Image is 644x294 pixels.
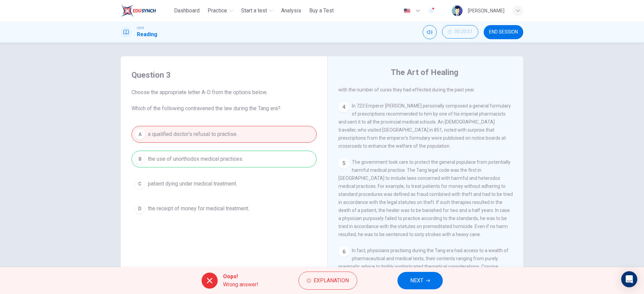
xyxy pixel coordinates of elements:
button: NEXT [397,272,443,289]
button: Buy a Test [307,5,336,17]
div: 6 [338,246,349,257]
span: CEFR [137,26,144,30]
div: [PERSON_NAME] [468,7,504,15]
h1: Reading [137,30,157,39]
a: ELTC logo [121,4,171,17]
span: Wrong answer! [223,281,258,289]
div: Hide [442,25,478,39]
img: Profile picture [452,5,463,16]
span: Start a test [241,7,267,15]
button: Explanation [299,272,357,290]
span: 00:20:51 [454,29,473,34]
span: Oops! [223,273,258,281]
div: Open Intercom Messenger [621,271,637,287]
h4: Question 3 [131,70,317,80]
button: 00:20:51 [442,25,478,39]
span: Explanation [314,276,349,285]
span: Choose the appropriate letter A-D from the options below. Which of the following contravened the ... [131,88,317,113]
span: Analysis [281,7,301,15]
span: Buy a Test [309,7,334,15]
span: The government took care to protect the general populace from potentially harmful medical practic... [338,159,513,237]
img: en [403,8,411,13]
span: Practice [208,7,227,15]
button: Dashboard [171,5,202,17]
button: Analysis [278,5,304,17]
span: In 723 Emperor [PERSON_NAME] personally composed a general formulary of prescriptions recommended... [338,103,511,149]
h4: The Art of Healing [391,67,459,78]
button: END SESSION [484,25,523,39]
span: NEXT [410,276,423,285]
div: 5 [338,158,349,169]
img: ELTC logo [121,4,156,17]
div: Mute [423,25,437,39]
button: Practice [205,5,236,17]
span: Dashboard [174,7,200,15]
button: Start a test [238,5,276,17]
div: 4 [338,102,349,113]
span: END SESSION [489,29,518,35]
